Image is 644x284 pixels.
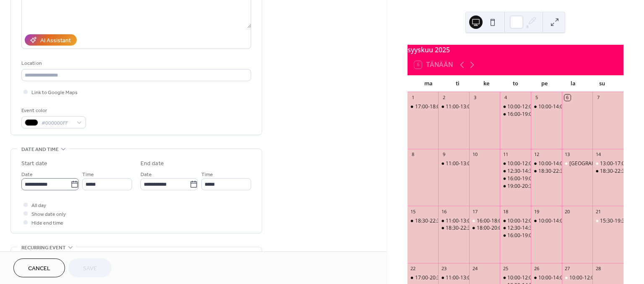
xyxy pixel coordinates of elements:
div: 3 [472,95,478,101]
div: 10:00-12:00 Kivistön eläkeläiskerhon kuvataiteilijat [500,160,531,167]
div: Location [21,59,249,68]
div: 12:30-14:30 Kivistö-Kanniston kyläystävät [500,225,531,232]
div: 5 [533,95,540,101]
div: 18:00-20:00 Kivistön Marttojen kässäkahvila [477,225,579,232]
div: Varattu Kivistön kyläjuhlakäyttöön [562,160,593,167]
div: 16:00-18:00 Kivistön Marttojen hallituksen kokous [469,217,500,225]
div: 16:00-18:00 Kivistön Marttojen hallituksen kokous [477,217,592,225]
div: pe [530,75,559,92]
span: Time [82,170,94,179]
div: 18:30-22:30 Offline.podium [538,168,602,175]
div: 13 [564,151,571,158]
div: 18:30-22:30 Offline.podium [415,217,478,225]
div: syyskuu 2025 [408,45,623,55]
div: 11:00-13:00 Olotilakahvila [438,103,469,110]
div: 18:30-22:30 Offline.podium [408,217,439,225]
div: 11:00-13:00 Olotilakahvila [438,274,469,281]
div: la [559,75,588,92]
div: 2 [441,95,447,101]
div: 17:00-18:00 MarjaVerkon vapaaehtoisten perehdytystilaisuus [408,103,439,110]
div: 11:00-13:00 Olotilakahvila [438,160,469,167]
div: Start date [21,159,47,168]
div: ke [472,75,501,92]
div: 14 [595,151,601,158]
div: 1 [410,95,416,101]
div: 6 [564,95,571,101]
div: 23 [441,266,447,272]
div: 28 [595,266,601,272]
div: 21 [595,208,601,215]
button: Cancel [13,258,65,277]
div: 10:00-14:00 Kivistön kohtaamispaikka /Kivistö Meeting Point [531,217,562,225]
div: 16:00-19:00 Credo Meet [507,111,564,118]
div: 10:00-12:00 Credo-kirkon perhebrunssi [562,274,593,281]
div: su [588,75,617,92]
div: 20 [564,208,571,215]
div: 16:00-19:00 Credo Meet [500,175,531,182]
div: 4 [502,95,509,101]
div: 11:00-13:00 [PERSON_NAME] [446,103,514,110]
div: 18:30-22:30 Offline.podium [592,168,623,175]
span: Recurring event [21,243,66,252]
div: 16:00-19:00 Credo Meet [507,175,564,182]
span: Date [140,170,152,179]
div: 11:00-13:00 [PERSON_NAME] [446,274,514,281]
button: AI Assistant [25,34,77,46]
div: 10:00-12:00 Kivistön eläkeläiskerhon kuvataiteilijat [507,103,625,110]
div: 10:00-12:00 Kivistön eläkeläiskerhon kuvataiteilijat [500,217,531,225]
div: 11 [502,151,509,158]
span: Time [201,170,213,179]
div: 10:00-14:00 Kivistön kohtaamispaikka /Kivistö Meeting Point [531,160,562,167]
div: 10:00-12:00 Kivistön eläkeläiskerhon kuvataiteilijat [507,274,625,281]
span: Show date only [31,210,66,219]
div: 10:00-12:00 Kivistön eläkeläiskerhon kuvataiteilijat [507,217,625,225]
div: 13:00-17:00 Varattu yksityiskäyttöön [592,160,623,167]
div: 17:00-20:30 Marttailta: Kivistön Martat [408,274,439,281]
div: 17 [472,208,478,215]
span: #000000FF [42,119,73,128]
div: ma [414,75,443,92]
div: 16:00-19:00 Credo Meet [507,232,564,239]
div: 11:00-13:00 [PERSON_NAME] [446,217,514,225]
span: Cancel [28,264,50,273]
div: 19 [533,208,540,215]
div: 19:00-20:30 Varattu Credo-kirkolle [500,183,531,190]
div: 16 [441,208,447,215]
div: 19:00-20:30 Varattu Credo-kirkolle [507,183,587,190]
div: 18 [502,208,509,215]
div: 25 [502,266,509,272]
div: 16:00-19:00 Credo Meet [500,232,531,239]
div: 24 [472,266,478,272]
div: 18:30-22:30 Offline.podium [446,225,509,232]
div: 11:00-13:00 [PERSON_NAME] [446,160,514,167]
div: 17:00-20:30 Marttailta: Kivistön Martat [415,274,505,281]
span: Date [21,170,33,179]
div: 15:30-19:30 Varattu yksityistilaisuuteen [592,217,623,225]
div: 10:00-14:00 Kivistön kohtaamispaikka /Kivistö Meeting Point [531,274,562,281]
div: 22 [410,266,416,272]
div: to [501,75,530,92]
div: 12 [533,151,540,158]
div: 15 [410,208,416,215]
div: 8 [410,151,416,158]
div: 10:00-12:00 Kivistön eläkeläiskerhon kuvataiteilijat [507,160,625,167]
div: 18:30-22:30 Offline.podium [438,225,469,232]
div: 18:30-22:30 Offline.podium [531,168,562,175]
span: Hide end time [31,219,63,228]
div: ti [443,75,472,92]
div: End date [140,159,164,168]
div: 18:00-20:00 Kivistön Marttojen kässäkahvila [469,225,500,232]
div: 10:00-14:00 Kivistön kohtaamispaikka /Kivistö Meeting Point [531,103,562,110]
div: 9 [441,151,447,158]
span: Link to Google Maps [31,88,78,97]
div: 10 [472,151,478,158]
div: 26 [533,266,540,272]
div: 10:00-12:00 Kivistön eläkeläiskerhon kuvataiteilijat [500,103,531,110]
div: AI Assistant [40,36,71,45]
div: 7 [595,95,601,101]
div: 12:30-14:30 Kivistö-Kanniston kyläystävät [500,168,531,175]
div: Event color [21,106,84,115]
div: 16:00-19:00 Credo Meet [500,111,531,118]
span: Date and time [21,145,59,154]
